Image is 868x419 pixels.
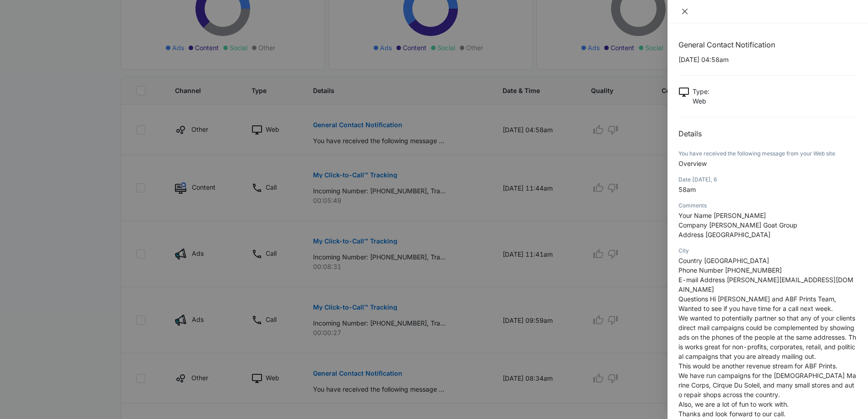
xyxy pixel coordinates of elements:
button: Close [678,7,691,16]
span: close [681,8,688,15]
p: Type : [693,87,709,96]
span: We have run campaigns for the [DEMOGRAPHIC_DATA] Marine Corps, Cirque Du Soleil, and many small s... [678,372,856,398]
span: Company [PERSON_NAME] Goat Group [678,221,797,229]
div: Date [DATE], 6 [678,176,857,184]
span: Overview [678,160,707,167]
p: [DATE] 04:58am [678,55,857,64]
h2: Details [678,128,857,139]
span: Also, we are a lot of fun to work with. [678,400,789,408]
span: Phone Number [PHONE_NUMBER] [678,266,782,274]
span: We wanted to potentially partner so that any of your clients direct mail campaigns could be compl... [678,314,856,360]
span: E-mail Address [PERSON_NAME][EMAIL_ADDRESS][DOMAIN_NAME] [678,276,853,293]
span: Thanks and look forward to our call. [678,410,786,418]
p: Web [693,96,709,106]
h1: General Contact Notification [678,39,857,50]
div: Comments [678,202,857,210]
span: Questions Hi [PERSON_NAME] and ABF Prints Team, [678,295,836,303]
span: Wanted to see if you have time for a call next week. [678,305,833,312]
span: 58am [678,186,696,193]
div: City [678,247,857,255]
span: Your Name [PERSON_NAME] [678,212,766,219]
span: Address [GEOGRAPHIC_DATA] [678,231,770,238]
div: You have received the following message from your Web site [678,150,857,158]
span: Country [GEOGRAPHIC_DATA] [678,257,769,264]
span: This would be another revenue stream for ABF Prints. [678,362,837,370]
